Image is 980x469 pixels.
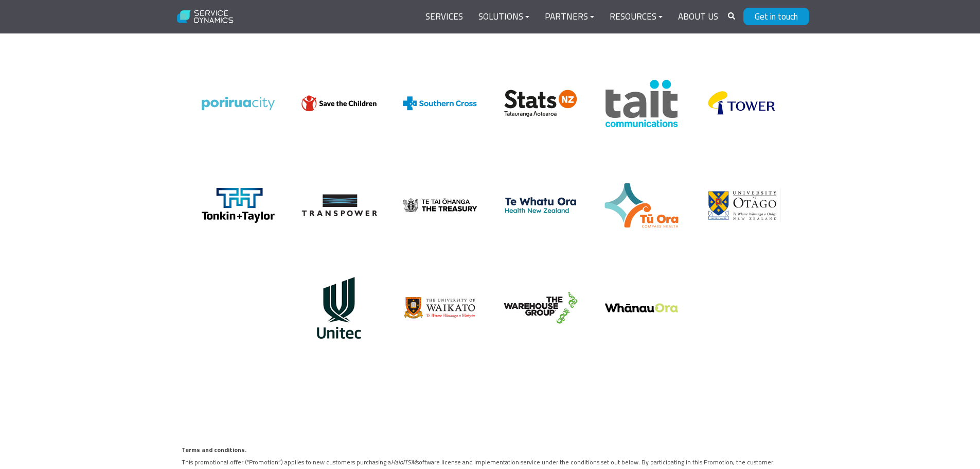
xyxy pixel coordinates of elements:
[704,167,781,244] img: University of Otago
[300,269,378,346] img: logo_unitec
[200,167,277,244] img: logo_TT
[182,457,391,467] span: This promotional offer (“Promotion”) applies to new customers purchasing a
[401,167,478,244] img: logo_treasury
[401,65,478,142] img: logo_sc
[171,4,240,30] img: Service Dynamics Logo - White
[603,167,680,244] img: logo_tu_ora
[471,5,537,29] a: Solutions
[391,457,416,467] em: HaloITSM
[418,5,726,29] div: Navigation Menu
[200,65,277,142] img: logo_pcc
[603,269,680,346] img: logo_whanauOra
[502,65,579,142] img: logo_stats
[502,167,579,244] img: logo_t_w_o
[603,65,680,142] img: logo_tait
[182,445,246,455] span: Terms and conditions.
[670,5,726,29] a: About Us
[300,167,378,244] img: Transpower(3)
[537,5,602,29] a: Partners
[418,5,471,29] a: Services
[704,65,781,142] img: logo_tower
[502,269,579,346] img: logo_twg
[401,269,478,346] img: logo_waikato
[300,65,378,142] img: logo_savetheChildren
[602,5,670,29] a: Resources
[743,8,809,25] a: Get in touch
